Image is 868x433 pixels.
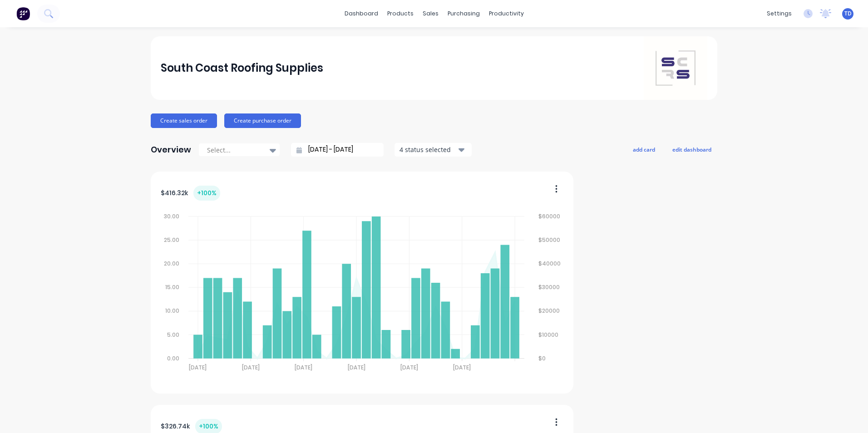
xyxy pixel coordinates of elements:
div: purchasing [443,7,484,20]
tspan: $40000 [539,260,561,267]
tspan: 30.00 [164,212,179,220]
div: Overview [151,141,191,159]
tspan: 25.00 [164,236,179,244]
tspan: 15.00 [165,283,179,291]
span: TD [844,10,852,18]
tspan: $60000 [539,212,561,220]
tspan: 10.00 [165,307,179,315]
tspan: [DATE] [454,364,471,371]
div: + 100 % [193,186,220,201]
tspan: $0 [539,354,546,362]
div: settings [762,7,796,20]
tspan: 0.00 [167,354,179,362]
tspan: [DATE] [295,364,312,371]
button: Create sales order [151,113,217,128]
tspan: [DATE] [189,364,207,371]
img: South Coast Roofing Supplies [644,36,707,100]
tspan: $30000 [539,283,560,291]
tspan: [DATE] [348,364,365,371]
div: South Coast Roofing Supplies [161,59,323,77]
div: products [383,7,418,20]
tspan: $10000 [539,331,559,339]
a: dashboard [340,7,383,20]
tspan: [DATE] [400,364,418,371]
button: Create purchase order [224,113,301,128]
tspan: [DATE] [242,364,260,371]
div: $ 416.32k [161,186,220,201]
div: productivity [484,7,528,20]
tspan: 20.00 [164,260,179,267]
div: sales [418,7,443,20]
tspan: $50000 [539,236,561,244]
button: 4 status selected [395,143,472,157]
button: edit dashboard [666,143,717,155]
img: Factory [16,7,30,20]
tspan: 5.00 [167,331,179,339]
button: add card [627,143,661,155]
tspan: $20000 [539,307,560,315]
div: 4 status selected [399,145,457,154]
